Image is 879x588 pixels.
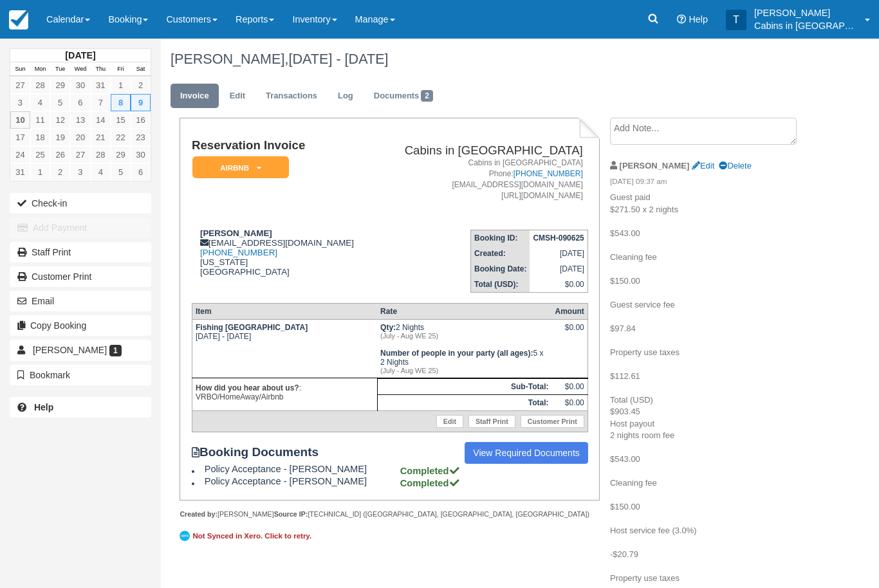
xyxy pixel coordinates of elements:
[50,111,70,129] a: 12
[205,476,398,486] span: Policy Acceptance - [PERSON_NAME]
[10,77,30,94] a: 27
[33,345,107,355] span: [PERSON_NAME]
[131,146,151,163] a: 30
[220,84,255,109] a: Edit
[205,464,398,474] span: Policy Acceptance - [PERSON_NAME]
[377,320,551,378] td: 2 Nights 5 x 2 Nights
[196,323,308,332] strong: Fishing [GEOGRAPHIC_DATA]
[192,156,289,179] em: AirBnB
[10,217,151,238] button: Add Payment
[436,415,463,428] a: Edit
[171,84,219,109] a: Invoice
[65,50,95,60] strong: [DATE]
[9,10,28,30] img: checkfront-main-nav-mini-logo.png
[726,10,746,30] div: T
[50,62,70,77] th: Tue
[192,228,375,277] div: [EMAIL_ADDRESS][DOMAIN_NAME] [US_STATE] [GEOGRAPHIC_DATA]
[131,163,151,181] a: 6
[400,466,461,476] strong: Completed
[111,146,131,163] a: 29
[111,163,131,181] a: 5
[10,129,30,146] a: 17
[10,62,30,77] th: Sun
[10,94,30,111] a: 3
[10,315,151,336] button: Copy Booking
[377,304,551,320] th: Rate
[131,111,151,129] a: 16
[50,146,70,163] a: 26
[471,230,530,246] th: Booking ID:
[171,51,811,67] h1: [PERSON_NAME],
[50,163,70,181] a: 2
[192,445,331,459] strong: Booking Documents
[400,478,461,488] strong: Completed
[10,193,151,214] button: Check-in
[200,228,272,238] strong: [PERSON_NAME]
[70,129,90,146] a: 20
[754,6,857,19] p: [PERSON_NAME]
[30,77,50,94] a: 28
[719,161,751,170] a: Delete
[514,169,583,178] a: [PHONE_NUMBER]
[30,111,50,129] a: 11
[530,277,588,293] td: $0.00
[111,129,131,146] a: 22
[91,62,111,77] th: Thu
[50,129,70,146] a: 19
[111,94,131,111] a: 8
[689,14,708,24] span: Help
[91,111,111,129] a: 14
[91,129,111,146] a: 21
[380,144,583,158] h2: Cabins in [GEOGRAPHIC_DATA]
[380,332,548,340] em: (July - Aug WE 25)
[364,84,443,109] a: Documents2
[180,529,315,543] a: Not Synced in Xero. Click to retry.
[10,397,151,418] a: Help
[200,248,277,257] a: [PHONE_NUMBER]
[521,415,584,428] a: Customer Print
[196,381,374,403] p: : VRBO/HomeAway/Airbnb
[50,77,70,94] a: 29
[196,383,299,392] strong: How did you hear about us?
[70,62,90,77] th: Wed
[530,261,588,277] td: [DATE]
[131,77,151,94] a: 2
[754,19,857,32] p: Cabins in [GEOGRAPHIC_DATA]
[70,163,90,181] a: 3
[610,176,811,190] em: [DATE] 09:37 am
[50,94,70,111] a: 5
[131,129,151,146] a: 23
[10,340,151,360] a: [PERSON_NAME] 1
[111,111,131,129] a: 15
[380,349,533,358] strong: Number of people in your party (all ages)
[551,379,588,395] td: $0.00
[380,158,583,202] address: Cabins in [GEOGRAPHIC_DATA] Phone: [EMAIL_ADDRESS][DOMAIN_NAME] [URL][DOMAIN_NAME]
[192,320,377,378] td: [DATE] - [DATE]
[465,442,588,464] a: View Required Documents
[70,77,90,94] a: 30
[180,510,217,518] strong: Created by:
[10,111,30,129] a: 10
[30,129,50,146] a: 18
[380,367,548,374] em: (July - Aug WE 25)
[180,510,600,519] div: [PERSON_NAME] [TECHNICAL_ID] ([GEOGRAPHIC_DATA], [GEOGRAPHIC_DATA], [GEOGRAPHIC_DATA])
[10,242,151,262] a: Staff Print
[70,111,90,129] a: 13
[30,62,50,77] th: Mon
[30,146,50,163] a: 25
[377,395,551,411] th: Total:
[533,234,584,243] strong: CMSH-090625
[10,291,151,311] button: Email
[192,156,284,179] a: AirBnB
[10,266,151,287] a: Customer Print
[10,163,30,181] a: 31
[377,379,551,395] th: Sub-Total:
[328,84,363,109] a: Log
[10,365,151,385] button: Bookmark
[551,304,588,320] th: Amount
[70,94,90,111] a: 6
[620,161,690,170] strong: [PERSON_NAME]
[34,402,53,412] b: Help
[421,90,433,102] span: 2
[111,62,131,77] th: Fri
